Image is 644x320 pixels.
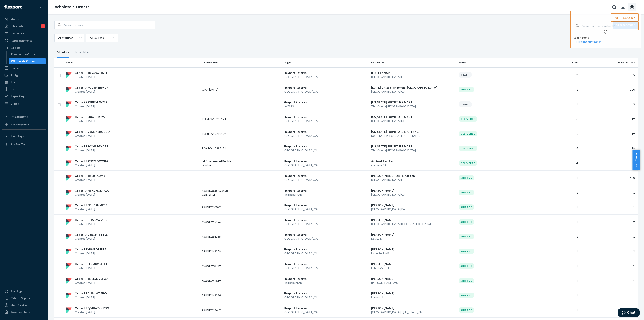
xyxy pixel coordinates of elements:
p: Created [DATE] [75,193,109,197]
p: [GEOGRAPHIC_DATA] , [GEOGRAPHIC_DATA] [371,222,455,226]
div: Parcel [11,66,19,70]
p: Flexport Reserve [284,277,368,281]
a: Help Center [2,302,46,308]
th: Origin [282,58,369,67]
p: Flexport Reserve [284,115,368,119]
a: Settings [2,288,46,295]
div: All orders [57,47,69,58]
p: [PERSON_NAME] [DATE] Citizen [371,174,455,178]
div: Inventory [11,31,24,35]
a: FTL Freight quoting [573,40,602,43]
p: Flexport Reserve [284,262,368,266]
a: Wholesale Orders [9,58,46,64]
div: Shipped [459,293,474,298]
div: Shipped [459,219,474,225]
iframe: Opens a widget where you can chat to one of our agents [618,308,640,318]
div: Shipped [459,190,474,195]
p: [GEOGRAPHIC_DATA] , CA [284,163,368,167]
img: flexport logo [66,87,72,92]
p: Created [DATE] [75,75,108,79]
img: flexport logo [66,175,72,181]
p: #SUND265996 [202,220,234,224]
p: Created [DATE] [75,237,108,241]
p: [GEOGRAPHIC_DATA] , CA [284,148,368,152]
p: #SUND266099 [202,205,234,209]
td: 2 [580,244,638,259]
p: [GEOGRAPHIC_DATA] , CA [284,222,368,226]
p: Order RPV8RONFHF5EE [75,233,108,237]
div: Returns [11,87,22,91]
td: 1 [539,170,580,185]
img: flexport logo [66,307,72,313]
div: Add Fast Tag [11,142,25,146]
div: Billing [11,101,19,106]
button: Open Search Box [610,3,618,11]
p: [GEOGRAPHIC_DATA] , CA [284,251,368,255]
td: 2 [539,67,580,82]
input: Search orders [64,21,155,29]
img: flexport logo [66,131,72,137]
span: Help Center [632,150,640,170]
p: [GEOGRAPHIC_DATA] , CA [284,178,368,182]
button: Integrations [2,113,46,120]
p: [GEOGRAPHIC_DATA] , PA [371,207,455,211]
p: Created [DATE] [75,148,108,152]
td: 1 [539,200,580,214]
p: [PERSON_NAME] [371,277,455,281]
div: Settings [11,289,22,293]
p: [GEOGRAPHIC_DATA] , NE [371,119,455,123]
p: #SUND262891 Snug Comforter [202,188,234,197]
img: flexport logo [66,204,72,210]
p: Little Rock , AR [371,251,455,255]
p: [GEOGRAPHIC_DATA] , CA [371,193,455,197]
p: Order RPBXB8DJJW732 [75,100,107,104]
img: flexport logo [66,160,72,166]
p: Created [DATE] [75,163,108,167]
div: Give Feedback [11,310,30,314]
p: [GEOGRAPHIC_DATA] , CA [284,295,368,299]
img: flexport logo [66,278,72,284]
p: Flexport Reserve [284,188,368,193]
p: Created [DATE] [75,281,108,285]
a: Freight [2,72,46,79]
p: [DATE] Citizen / Shipmonk [GEOGRAPHIC_DATA] [371,86,455,90]
p: Flexport Reserve [284,203,368,207]
p: Order RPGI1N1WA2IHV [75,291,107,295]
img: flexport logo [66,293,72,298]
a: Inbounds1 [2,23,46,29]
img: flexport logo [66,190,72,195]
div: Shipped [459,278,474,283]
th: Status [457,58,539,67]
p: Order RPBF9MX2F4IHH [75,262,107,266]
p: #SUND262452 [202,308,234,312]
img: flexport logo [66,249,72,254]
p: [PERSON_NAME] [371,291,455,295]
div: Delivered [459,160,477,166]
p: GMA October 2025 [202,88,234,92]
div: Draft [459,72,472,78]
th: Destination [369,58,457,67]
p: Created [DATE] [75,295,107,299]
p: Created [DATE] [75,251,106,255]
p: Order RPMFKCNC8APZQ [75,188,109,193]
td: 3 [580,97,638,112]
p: [GEOGRAPHIC_DATA] , CA [284,310,368,314]
p: [US_STATE] FURNITURE MART / KC [371,130,455,134]
p: Gardena , CA [371,163,455,167]
p: Order RPRYD79Z0COKA [75,159,108,163]
a: Billing [2,100,46,107]
a: Add Fast Tag [2,141,46,147]
td: 1 [580,200,638,214]
th: Order [64,58,200,67]
p: Flexport Reserve [284,86,368,90]
input: Search or paste seller ID [582,22,638,30]
button: Open notifications [619,3,627,11]
div: Add Integration [11,123,29,126]
p: Flexport Reserve [284,306,368,310]
td: 6 [539,112,580,126]
td: 1 [539,259,580,273]
p: 84 Compressed Bubble Double [202,159,234,167]
p: PO# NW10298131 [202,146,234,150]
